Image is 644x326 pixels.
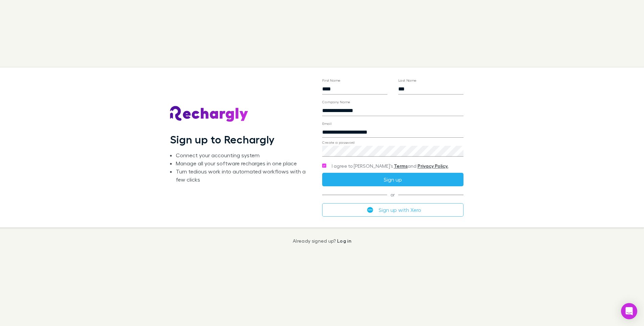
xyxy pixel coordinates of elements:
span: I agree to [PERSON_NAME]’s and [332,163,448,169]
li: Connect your accounting system [176,151,311,159]
h1: Sign up to Rechargly [170,133,275,146]
img: Xero's logo [367,207,373,213]
li: Manage all your software recharges in one place [176,159,311,167]
label: Email [322,121,331,126]
p: Already signed up? [293,238,351,244]
li: Turn tedious work into automated workflows with a few clicks [176,167,311,184]
a: Terms [394,163,408,169]
button: Sign up with Xero [322,203,463,217]
a: Log in [337,238,351,244]
div: Open Intercom Messenger [621,303,637,319]
label: Company Name [322,100,351,105]
label: Last Name [398,78,417,83]
label: First Name [322,78,341,83]
img: Rechargly's Logo [170,106,248,122]
a: Privacy Policy. [418,163,448,169]
label: Create a password [322,140,355,145]
button: Sign up [322,173,463,186]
